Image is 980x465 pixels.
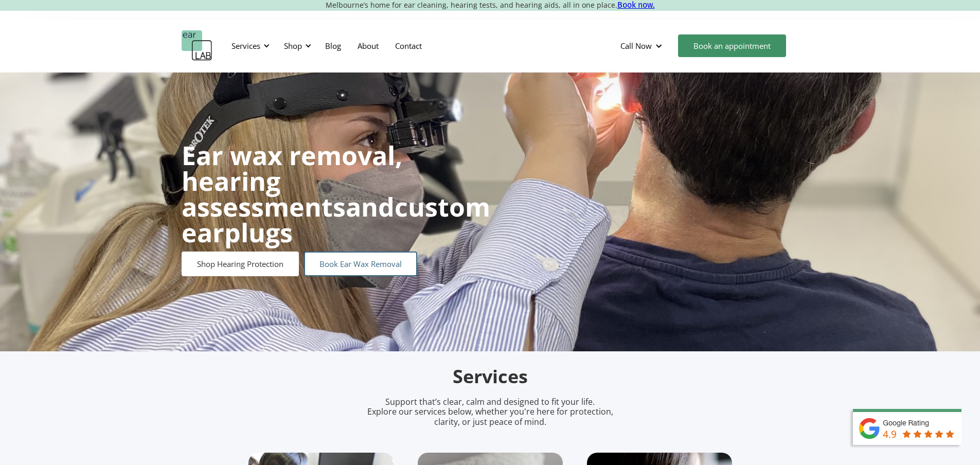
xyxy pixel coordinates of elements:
a: Book Ear Wax Removal [304,252,417,276]
h1: and [182,142,490,245]
div: Services [231,41,260,51]
strong: custom earplugs [182,189,490,250]
div: Call Now [612,30,673,61]
div: Shop [278,30,314,61]
a: About [349,31,387,61]
a: Blog [317,31,349,61]
div: Services [225,30,273,61]
div: Call Now [620,41,652,51]
h2: Services [248,365,732,389]
a: Contact [387,31,430,61]
p: Support that’s clear, calm and designed to fit your life. Explore our services below, whether you... [354,397,627,427]
strong: Ear wax removal, hearing assessments [182,138,402,224]
a: Shop Hearing Protection [182,252,299,276]
a: Book an appointment [678,34,786,57]
a: home [182,30,212,61]
div: Shop [284,41,302,51]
